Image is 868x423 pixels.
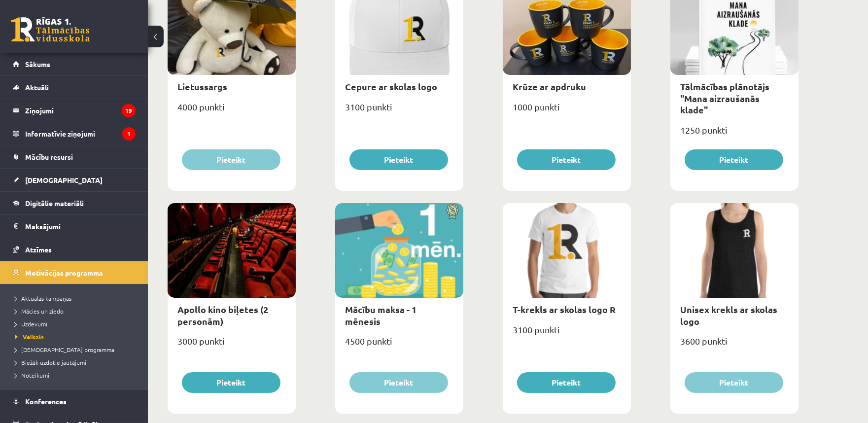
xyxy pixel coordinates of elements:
[345,304,417,326] a: Mācību maksa - 1 mēnesis
[25,215,136,238] legend: Maksājumi
[177,304,268,326] a: Apollo kino biļetes (2 personām)
[349,149,448,170] button: Pieteikt
[670,122,799,146] div: 1250 punkti
[25,268,103,277] span: Motivācijas programma
[13,76,136,99] a: Aktuāli
[15,358,86,366] span: Biežāk uzdotie jautājumi
[13,169,136,191] a: [DEMOGRAPHIC_DATA]
[15,307,64,315] span: Mācies un ziedo
[685,372,783,393] button: Pieteikt
[13,145,136,168] a: Mācību resursi
[15,307,138,316] a: Mācies un ziedo
[25,397,67,406] span: Konferences
[685,149,783,170] button: Pieteikt
[25,99,136,122] legend: Ziņojumi
[25,83,49,92] span: Aktuāli
[15,332,138,341] a: Veikals
[513,81,586,92] a: Krūze ar apdruku
[335,333,463,357] div: 4500 punkti
[13,238,136,261] a: Atzīmes
[15,333,44,341] span: Veikals
[680,304,777,326] a: Unisex krekls ar skolas logo
[25,60,50,69] span: Sākums
[15,294,138,303] a: Aktuālās kampaņas
[503,321,631,346] div: 3100 punkti
[517,149,616,170] button: Pieteikt
[503,99,631,123] div: 1000 punkti
[513,304,616,315] a: T-krekls ar skolas logo R
[25,176,103,184] span: [DEMOGRAPHIC_DATA]
[25,152,73,161] span: Mācību resursi
[335,99,463,123] div: 3100 punkti
[122,127,136,141] i: 1
[13,53,136,75] a: Sākums
[168,99,296,123] div: 4000 punkti
[168,333,296,357] div: 3000 punkti
[13,261,136,284] a: Motivācijas programma
[15,345,138,354] a: [DEMOGRAPHIC_DATA] programma
[15,319,138,328] a: Uzdevumi
[15,358,138,367] a: Biežāk uzdotie jautājumi
[11,17,90,42] a: Rīgas 1. Tālmācības vidusskola
[345,81,437,92] a: Cepure ar skolas logo
[680,81,769,115] a: Tālmācības plānotājs "Mana aizraušanās klade"
[517,372,616,393] button: Pieteikt
[182,149,280,170] button: Pieteikt
[122,104,136,117] i: 19
[25,199,84,208] span: Digitālie materiāli
[25,245,52,254] span: Atzīmes
[15,294,71,302] span: Aktuālās kampaņas
[349,372,448,393] button: Pieteikt
[13,99,136,122] a: Ziņojumi19
[25,122,136,145] legend: Informatīvie ziņojumi
[13,215,136,238] a: Maksājumi
[15,371,138,380] a: Noteikumi
[182,372,280,393] button: Pieteikt
[13,390,136,413] a: Konferences
[670,333,799,357] div: 3600 punkti
[15,371,49,379] span: Noteikumi
[15,346,114,353] span: [DEMOGRAPHIC_DATA] programma
[15,320,47,328] span: Uzdevumi
[13,192,136,214] a: Digitālie materiāli
[177,81,227,92] a: Lietussargs
[441,203,463,220] img: Atlaide
[13,122,136,145] a: Informatīvie ziņojumi1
